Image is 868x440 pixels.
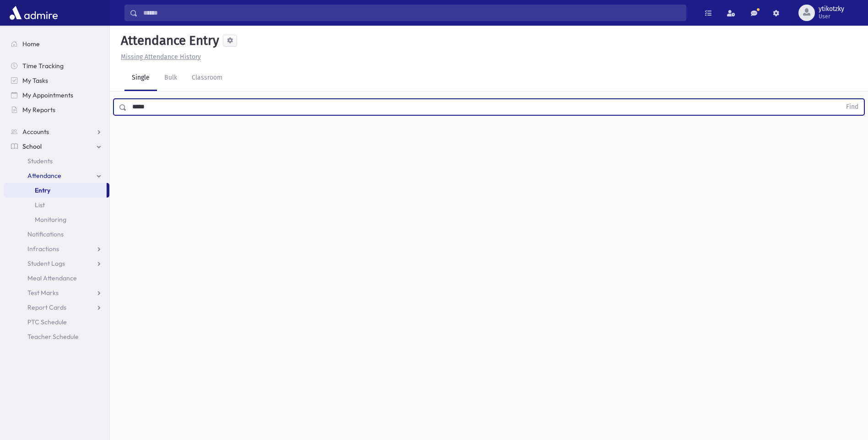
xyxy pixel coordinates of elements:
[22,128,49,136] span: Accounts
[4,198,109,212] a: List
[7,4,60,22] img: AdmirePro
[4,37,109,51] a: Home
[4,212,109,227] a: Monitoring
[121,53,201,61] u: Missing Attendance History
[35,186,50,194] span: Entry
[4,154,109,168] a: Students
[4,256,109,271] a: Student Logs
[124,65,157,91] a: Single
[35,201,45,209] span: List
[4,124,109,139] a: Accounts
[27,157,53,165] span: Students
[4,139,109,154] a: School
[27,245,59,253] span: Infractions
[4,329,109,344] a: Teacher Schedule
[4,168,109,183] a: Attendance
[4,73,109,88] a: My Tasks
[4,285,109,300] a: Test Marks
[4,300,109,315] a: Report Cards
[841,99,864,115] button: Find
[4,315,109,329] a: PTC Schedule
[4,271,109,285] a: Meal Attendance
[27,303,66,311] span: Report Cards
[35,215,66,224] span: Monitoring
[117,33,219,48] h5: Attendance Entry
[819,5,844,13] span: ytikotzky
[27,318,67,326] span: PTC Schedule
[27,274,77,282] span: Meal Attendance
[117,53,201,61] a: Missing Attendance History
[27,230,64,238] span: Notifications
[184,65,230,91] a: Classroom
[4,88,109,102] a: My Appointments
[4,59,109,73] a: Time Tracking
[22,76,48,85] span: My Tasks
[22,91,73,99] span: My Appointments
[27,259,65,268] span: Student Logs
[157,65,184,91] a: Bulk
[22,62,64,70] span: Time Tracking
[138,5,686,21] input: Search
[27,289,59,297] span: Test Marks
[819,13,844,20] span: User
[4,241,109,256] a: Infractions
[27,333,79,341] span: Teacher Schedule
[22,142,42,150] span: School
[4,227,109,241] a: Notifications
[27,172,61,180] span: Attendance
[4,102,109,117] a: My Reports
[22,106,55,114] span: My Reports
[4,183,107,198] a: Entry
[22,40,40,48] span: Home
